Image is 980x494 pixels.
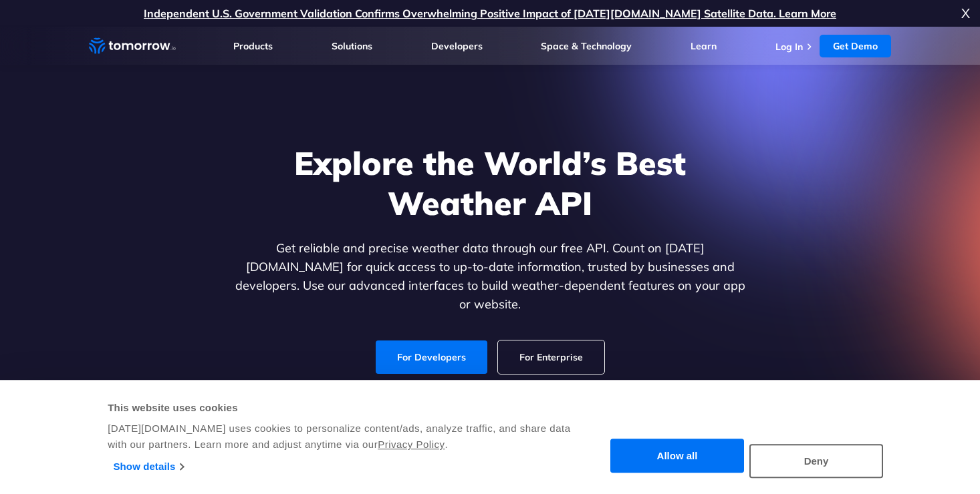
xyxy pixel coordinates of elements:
a: Home link [89,36,176,56]
a: Log In [775,41,803,53]
a: For Enterprise [498,340,604,374]
a: Developers [431,40,483,52]
a: Show details [114,457,184,477]
a: Independent U.S. Government Validation Confirms Overwhelming Positive Impact of [DATE][DOMAIN_NAM... [144,7,836,20]
div: This website uses cookies [108,400,587,416]
p: Get reliable and precise weather data through our free API. Count on [DATE][DOMAIN_NAME] for quic... [232,239,748,314]
button: Deny [749,444,883,478]
a: Space & Technology [541,40,632,52]
a: Products [233,40,273,52]
button: Allow all [610,439,744,473]
a: For Developers [376,340,487,374]
h1: Explore the World’s Best Weather API [232,143,748,223]
div: [DATE][DOMAIN_NAME] uses cookies to personalize content/ads, analyze traffic, and share data with... [108,421,587,453]
a: Solutions [332,40,372,52]
a: Learn [691,40,717,52]
a: Privacy Policy [378,439,445,450]
a: Get Demo [820,35,891,57]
